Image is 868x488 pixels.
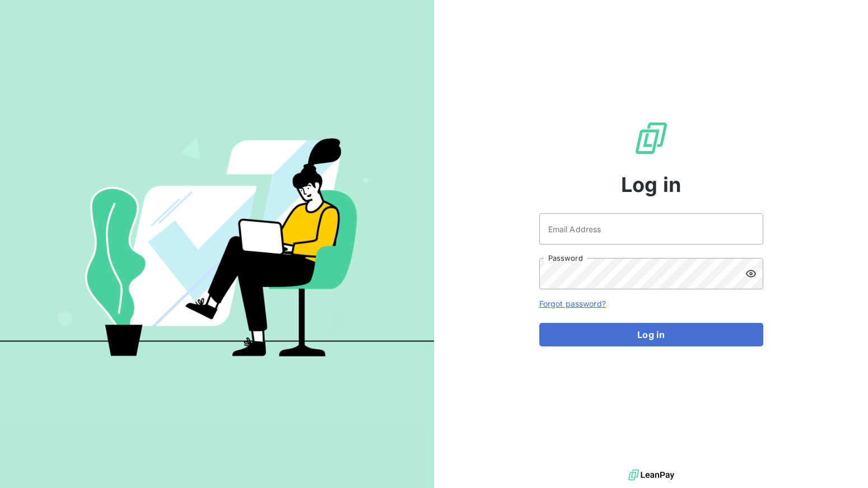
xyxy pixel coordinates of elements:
[628,467,674,484] img: logo
[633,120,669,156] img: LeanPay Logo
[621,170,681,200] span: Log in
[539,299,606,308] a: Forgot password?
[539,323,763,346] button: Log in
[539,213,763,245] input: placeholder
